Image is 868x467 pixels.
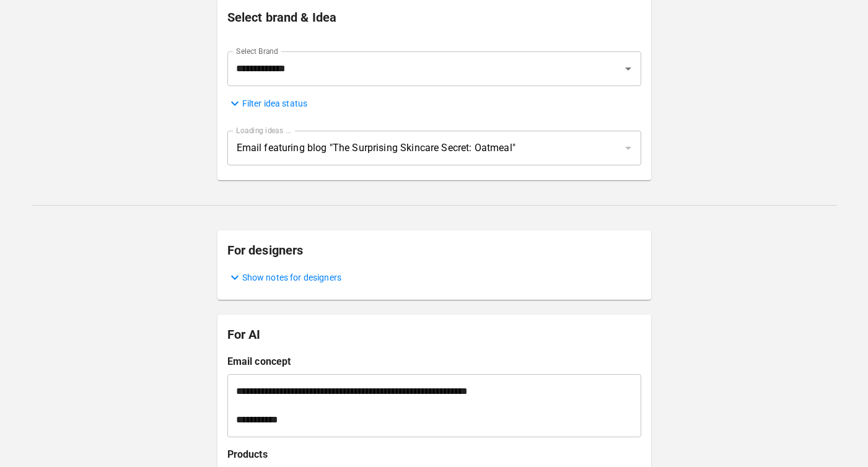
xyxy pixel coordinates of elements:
h6: For AI [227,325,641,344]
p: Products [227,447,641,462]
label: Select Brand [236,46,278,56]
h6: Select brand & Idea [227,7,337,27]
label: Loading ideas ... [236,125,291,136]
h6: For designers [227,240,641,260]
button: Filter idea status [227,96,308,111]
p: Show notes for designers [242,271,342,284]
span: Email featuring blog "The Surprising Skincare Secret: Oatmeal" [237,142,515,154]
p: Filter idea status [242,97,308,110]
button: Open [620,60,637,77]
button: Show notes for designers [227,270,342,285]
p: Email concept [227,354,641,369]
